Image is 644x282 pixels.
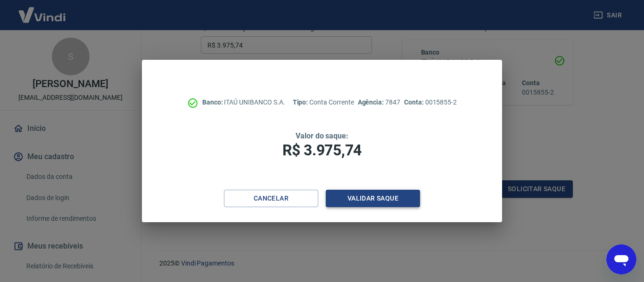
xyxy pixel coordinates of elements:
[202,98,224,106] span: Banco:
[358,98,386,106] span: Agência:
[326,190,420,207] button: Validar saque
[293,97,354,107] p: Conta Corrente
[296,131,348,140] span: Valor do saque:
[293,98,310,106] span: Tipo:
[282,141,362,159] span: R$ 3.975,74
[358,97,400,107] p: 7847
[606,244,636,274] iframe: Botão para abrir a janela de mensagens
[224,190,318,207] button: Cancelar
[404,98,425,106] span: Conta:
[404,97,457,107] p: 0015855-2
[202,97,285,107] p: ITAÚ UNIBANCO S.A.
